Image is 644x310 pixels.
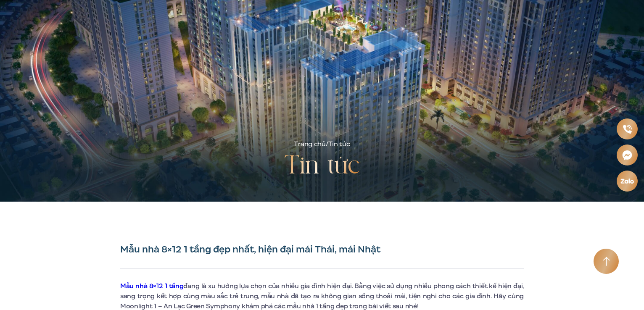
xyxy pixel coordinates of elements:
a: Trang chủ [294,139,325,149]
img: Messenger icon [622,150,632,160]
span: Tin tức [328,139,350,149]
a: Mẫu nhà 8×12 1 tầng [120,281,183,291]
h1: Mẫu nhà 8×12 1 tầng đẹp nhất, hiện đại mái Thái, mái Nhật [120,244,524,255]
img: Arrow icon [603,257,610,266]
h2: Tin tức [284,150,360,183]
div: / [294,139,350,150]
img: Zalo icon [620,179,634,184]
img: Phone icon [623,125,631,134]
